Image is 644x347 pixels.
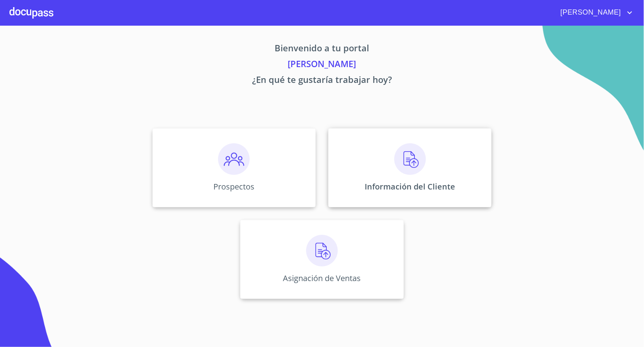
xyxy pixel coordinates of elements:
[79,57,565,73] p: [PERSON_NAME]
[213,181,254,192] p: Prospectos
[218,143,250,175] img: prospectos.png
[79,73,565,89] p: ¿En qué te gustaría trabajar hoy?
[79,41,565,57] p: Bienvenido a tu portal
[283,273,361,283] p: Asignación de Ventas
[394,143,426,175] img: carga.png
[555,6,635,19] button: account of current user
[306,235,338,266] img: carga.png
[365,181,455,192] p: Información del Cliente
[555,6,625,19] span: [PERSON_NAME]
